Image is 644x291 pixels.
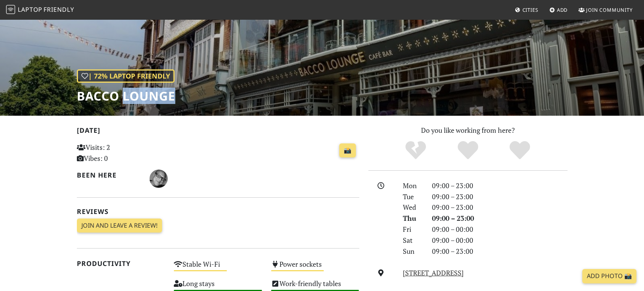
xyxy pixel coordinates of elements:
[427,191,572,202] div: 09:00 – 23:00
[77,126,359,137] h2: [DATE]
[6,3,74,17] a: LaptopFriendly LaptopFriendly
[403,268,464,277] a: [STREET_ADDRESS]
[77,208,359,215] h2: Reviews
[77,219,162,233] a: Join and leave a review!
[150,170,168,188] img: 993-tian.jpg
[442,140,494,161] div: Yes
[557,6,568,13] span: Add
[18,5,42,14] span: Laptop
[267,258,364,277] div: Power sockets
[398,246,427,257] div: Sun
[427,246,572,257] div: 09:00 – 23:00
[494,140,546,161] div: Definitely!
[77,260,165,267] h2: Productivity
[398,180,427,191] div: Mon
[6,5,15,14] img: LaptopFriendly
[77,142,165,164] p: Visits: 2 Vibes: 0
[427,213,572,224] div: 09:00 – 23:00
[150,173,168,182] span: Tian Smith
[546,3,571,17] a: Add
[77,89,175,103] h1: Bacco Lounge
[77,171,141,179] h2: Been here
[398,202,427,213] div: Wed
[427,202,572,213] div: 09:00 – 23:00
[368,125,568,136] p: Do you like working from here?
[586,6,633,13] span: Join Community
[390,140,442,161] div: No
[522,6,538,13] span: Cities
[427,224,572,235] div: 09:00 – 00:00
[339,143,356,158] a: 📸
[575,3,636,17] a: Join Community
[77,69,175,83] div: | 72% Laptop Friendly
[427,180,572,191] div: 09:00 – 23:00
[512,3,541,17] a: Cities
[169,258,267,277] div: Stable Wi-Fi
[398,235,427,246] div: Sat
[398,191,427,202] div: Tue
[44,5,74,14] span: Friendly
[398,224,427,235] div: Fri
[398,213,427,224] div: Thu
[427,235,572,246] div: 09:00 – 00:00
